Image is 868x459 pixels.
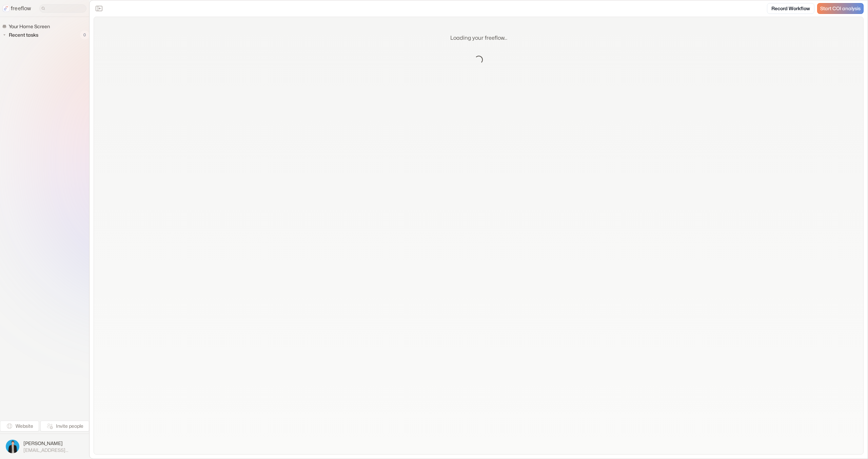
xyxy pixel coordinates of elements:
span: Start COI analysis [820,6,861,12]
span: [EMAIL_ADDRESS][DOMAIN_NAME] [23,447,83,453]
span: Your Home Screen [7,23,52,30]
a: Your Home Screen [2,22,53,31]
a: Start COI analysis [817,3,864,14]
a: freeflow [3,4,31,13]
button: Recent tasks [2,31,41,39]
button: Close the sidebar [94,3,104,14]
button: [PERSON_NAME][EMAIL_ADDRESS][DOMAIN_NAME] [4,438,85,455]
span: Recent tasks [7,32,40,38]
img: profile [6,440,19,453]
button: Invite people [40,421,89,432]
span: 0 [80,31,89,39]
a: Record Workflow [767,3,814,14]
p: freeflow [11,4,31,13]
p: Loading your freeflow... [450,34,507,42]
span: [PERSON_NAME] [23,440,83,447]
